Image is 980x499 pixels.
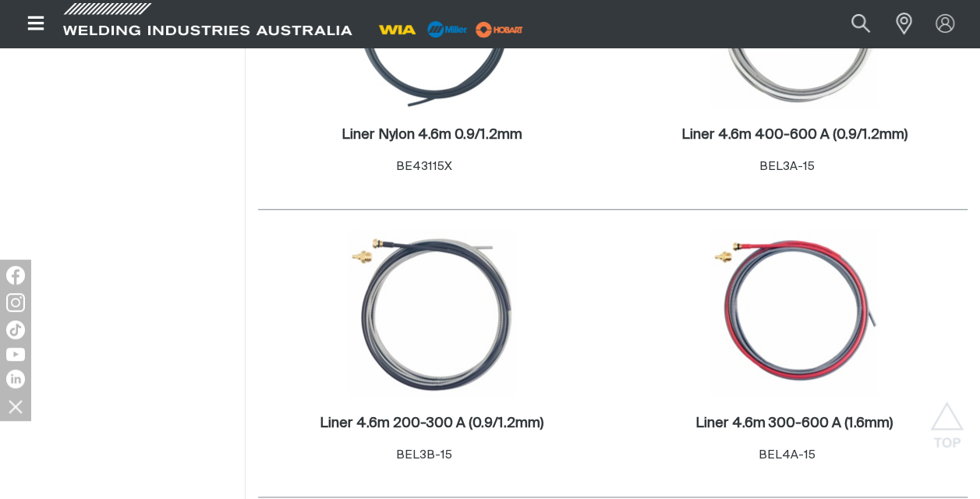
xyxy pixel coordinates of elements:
[396,161,452,172] span: BE43115X
[815,6,887,41] input: Product name or item number...
[341,126,522,144] a: Liner Nylon 4.6m 0.9/1.2mm
[6,266,25,285] img: Facebook
[6,348,25,361] img: YouTube
[834,6,887,41] button: Search products
[320,416,543,430] h2: Liner 4.6m 200-300 A (0.9/1.2mm)
[471,18,528,41] img: miller
[759,161,814,172] span: BEL3A-15
[320,415,543,433] a: Liner 4.6m 200-300 A (0.9/1.2mm)
[6,293,25,312] img: Instagram
[681,126,907,144] a: Liner 4.6m 400-600 A (0.9/1.2mm)
[396,449,452,461] span: BEL3B-15
[695,416,893,430] h2: Liner 4.6m 300-600 A (1.6mm)
[6,320,25,339] img: TikTok
[2,393,29,419] img: hide socials
[6,370,25,388] img: LinkedIn
[681,128,907,142] h2: Liner 4.6m 400-600 A (0.9/1.2mm)
[695,415,893,433] a: Liner 4.6m 300-600 A (1.6mm)
[348,230,515,397] img: Liner 4.6m 200-300 A (0.9/1.2mm)
[711,230,878,397] img: Liner 4.6m 300-600 A (1.6mm)
[929,402,964,437] button: Scroll to top
[341,128,522,142] h2: Liner Nylon 4.6m 0.9/1.2mm
[758,449,815,461] span: BEL4A-15
[471,23,528,35] a: miller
